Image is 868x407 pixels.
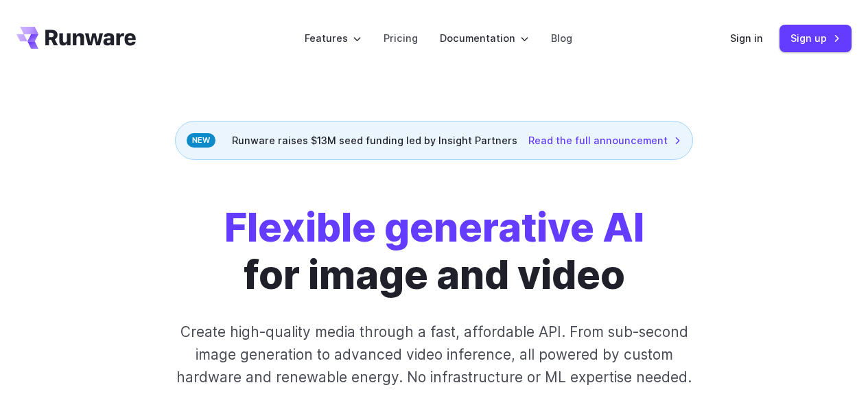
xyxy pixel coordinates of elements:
[224,203,644,251] strong: Flexible generative AI
[551,30,572,46] a: Blog
[167,321,701,389] p: Create high-quality media through a fast, affordable API. From sub-second image generation to adv...
[384,30,418,46] a: Pricing
[779,25,852,51] a: Sign up
[175,121,693,160] div: Runware raises $13M seed funding led by Insight Partners
[224,204,644,299] h1: for image and video
[16,27,136,49] a: Go to /
[305,30,362,46] label: Features
[730,30,763,46] a: Sign in
[440,30,529,46] label: Documentation
[528,132,681,148] a: Read the full announcement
